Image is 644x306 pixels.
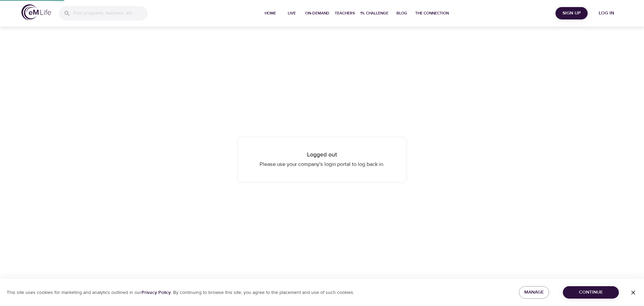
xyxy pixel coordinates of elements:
span: Blog [394,10,410,17]
button: Continue [563,286,619,299]
span: Teachers [335,10,355,17]
img: logo [21,4,51,20]
span: Live [284,10,300,17]
button: Log in [590,7,623,19]
span: Manage [524,288,544,297]
button: Sign Up [555,7,588,19]
span: The Connection [415,10,449,17]
h4: Logged out [252,151,392,159]
span: Continue [568,288,613,297]
span: Log in [593,9,620,17]
input: Find programs, teachers, etc... [73,6,148,20]
span: Home [262,10,278,17]
a: Privacy Policy [142,290,171,296]
span: 1% Challenge [360,10,388,17]
span: On-Demand [305,10,329,17]
button: Manage [519,286,549,299]
span: Please use your company's login portal to log back in. [260,161,384,168]
span: Sign Up [558,9,585,17]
